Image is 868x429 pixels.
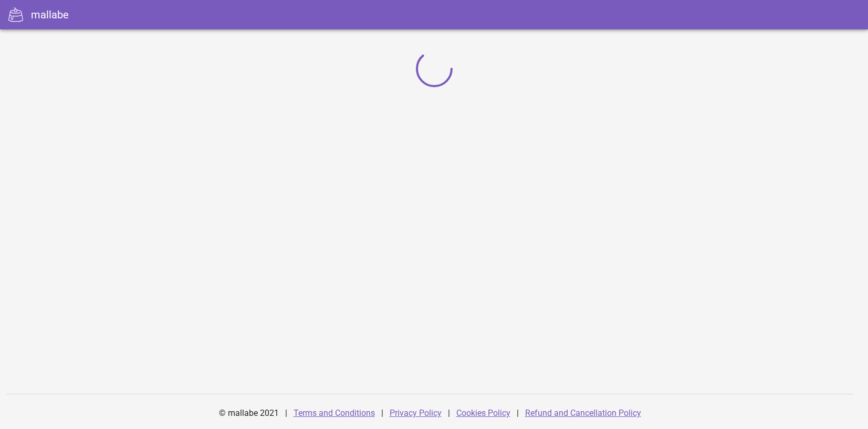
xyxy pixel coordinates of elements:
div: | [381,401,383,426]
div: | [448,401,450,426]
a: Cookies Policy [456,408,510,418]
div: mallabe [31,7,69,23]
div: | [517,401,519,426]
a: Terms and Conditions [294,408,375,418]
a: Refund and Cancellation Policy [525,408,641,418]
div: © mallabe 2021 [213,401,285,426]
div: | [285,401,287,426]
a: Privacy Policy [390,408,442,418]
